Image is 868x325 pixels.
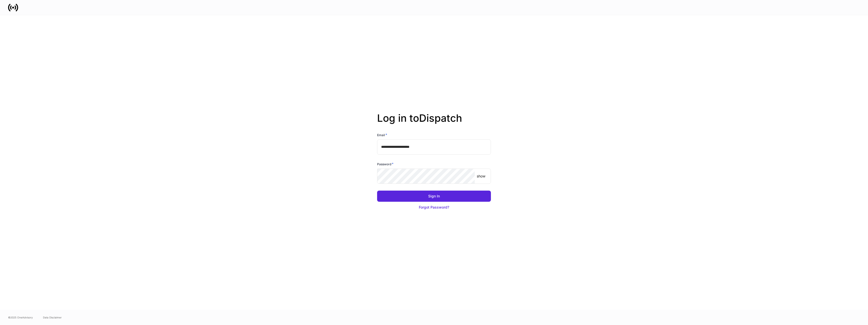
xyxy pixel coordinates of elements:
[43,315,62,319] a: Data Disclaimer
[377,132,387,137] h6: Email
[419,205,449,210] div: Forgot Password?
[428,194,440,199] div: Sign In
[8,315,33,319] span: © 2025 OneAdvisory
[377,202,491,213] button: Forgot Password?
[377,161,394,167] h6: Password
[477,174,485,179] p: show
[377,191,491,202] button: Sign In
[377,112,491,132] h2: Log in to Dispatch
